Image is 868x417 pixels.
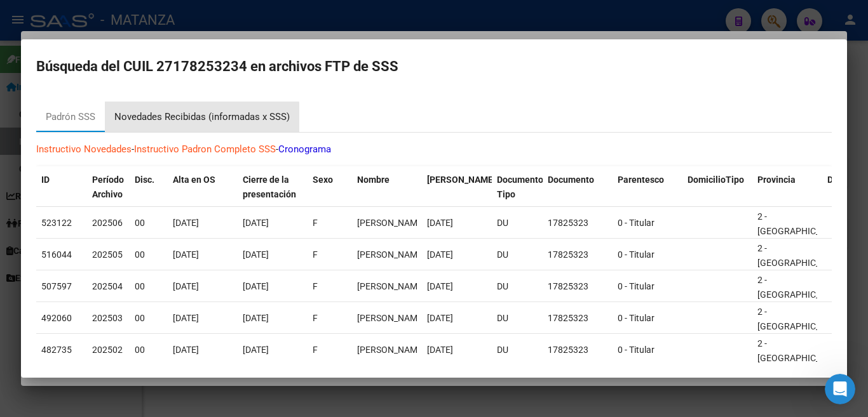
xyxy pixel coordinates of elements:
[41,313,72,323] span: 492060
[497,216,538,230] div: DU
[243,345,269,355] span: [DATE]
[427,218,453,228] span: [DATE]
[497,279,538,294] div: DU
[92,281,123,291] span: 202504
[41,218,72,228] span: 523122
[548,343,607,357] div: 17825323
[168,166,238,208] datatable-header-cell: Alta en OS
[135,279,163,294] div: 00
[618,281,654,291] span: 0 - Titular
[757,338,843,363] span: 2 - [GEOGRAPHIC_DATA]
[135,216,163,230] div: 00
[238,166,308,208] datatable-header-cell: Cierre de la presentación
[618,218,654,228] span: 0 - Titular
[243,313,269,323] span: [DATE]
[357,313,425,323] span: DEBESA VIVIANA LAURA
[618,175,664,185] span: Parentesco
[427,281,453,291] span: [DATE]
[278,143,331,155] a: Cronograma
[173,313,199,323] span: [DATE]
[357,281,425,291] span: DEBESA VIVIANA LAURA
[308,166,352,208] datatable-header-cell: Sexo
[36,166,87,208] datatable-header-cell: ID
[497,343,538,357] div: DU
[92,175,124,199] span: Período Archivo
[87,166,130,208] datatable-header-cell: Período Archivo
[36,143,132,155] a: Instructivo Novedades
[548,311,607,326] div: 17825323
[313,345,318,355] span: F
[92,249,123,260] span: 202505
[752,166,822,208] datatable-header-cell: Provincia
[130,166,168,208] datatable-header-cell: Disc.
[548,216,607,230] div: 17825323
[173,249,199,260] span: [DATE]
[422,166,492,208] datatable-header-cell: Fecha Nac.
[688,175,744,185] span: DomicilioTipo
[243,218,269,228] span: [DATE]
[757,211,843,236] span: 2 - [GEOGRAPHIC_DATA]
[427,345,453,355] span: [DATE]
[497,175,543,199] span: Documento Tipo
[618,313,654,323] span: 0 - Titular
[313,313,318,323] span: F
[757,243,843,268] span: 2 - [GEOGRAPHIC_DATA]
[92,345,123,355] span: 202502
[757,175,796,185] span: Provincia
[497,311,538,326] div: DU
[618,345,654,355] span: 0 - Titular
[613,166,682,208] datatable-header-cell: Parentesco
[135,175,154,185] span: Disc.
[757,307,843,331] span: 2 - [GEOGRAPHIC_DATA]
[497,248,538,262] div: DU
[243,249,269,260] span: [DATE]
[427,313,453,323] span: [DATE]
[135,248,163,262] div: 00
[173,281,199,291] span: [DATE]
[243,175,296,199] span: Cierre de la presentación
[114,110,290,124] div: Novedades Recibidas (informadas x SSS)
[36,142,832,157] p: - -
[682,166,752,208] datatable-header-cell: DomicilioTipo
[41,281,72,291] span: 507597
[618,249,654,260] span: 0 - Titular
[173,345,199,355] span: [DATE]
[427,175,498,185] span: [PERSON_NAME].
[173,218,199,228] span: [DATE]
[492,166,543,208] datatable-header-cell: Documento Tipo
[92,218,123,228] span: 202506
[135,343,163,357] div: 00
[757,275,843,300] span: 2 - [GEOGRAPHIC_DATA]
[357,345,425,355] span: DEBESA VIVIANA LAURA
[548,175,594,185] span: Documento
[548,248,607,262] div: 17825323
[357,218,425,228] span: DEBESA VIVIANA LAURA
[92,313,123,323] span: 202503
[313,218,318,228] span: F
[41,175,50,185] span: ID
[427,249,453,260] span: [DATE]
[46,110,95,124] div: Padrón SSS
[825,374,855,404] iframe: Intercom live chat
[313,175,333,185] span: Sexo
[41,249,72,260] span: 516044
[243,281,269,291] span: [DATE]
[135,311,163,326] div: 00
[357,175,390,185] span: Nombre
[357,249,425,260] span: DEBESA VIVIANA LAURA
[543,166,613,208] datatable-header-cell: Documento
[134,143,276,155] a: Instructivo Padron Completo SSS
[313,281,318,291] span: F
[173,175,215,185] span: Alta en OS
[352,166,422,208] datatable-header-cell: Nombre
[41,345,72,355] span: 482735
[548,279,607,294] div: 17825323
[36,55,832,79] h2: Búsqueda del CUIL 27178253234 en archivos FTP de SSS
[313,249,318,260] span: F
